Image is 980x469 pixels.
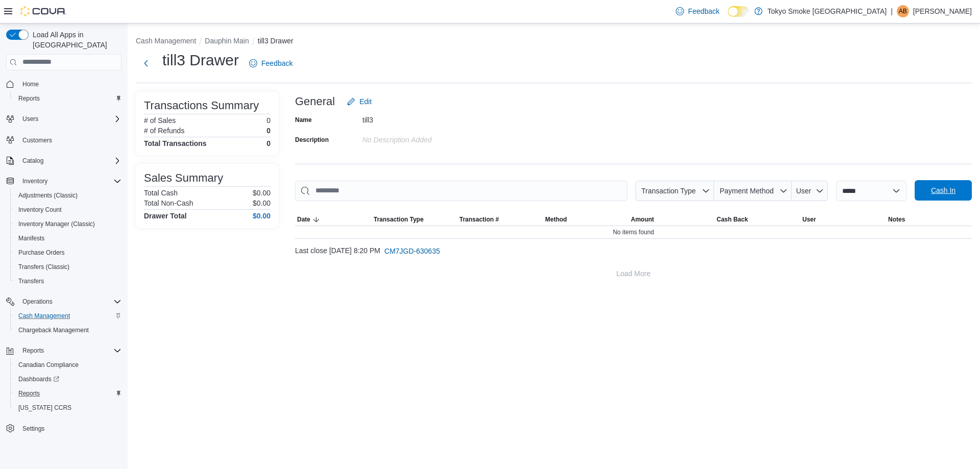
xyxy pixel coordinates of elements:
span: Inventory Manager (Classic) [14,218,121,230]
a: Canadian Compliance [14,359,83,371]
button: Reports [18,344,48,357]
span: Home [18,78,121,90]
nav: An example of EuiBreadcrumbs [136,36,972,48]
span: Catalog [18,155,121,167]
input: Dark Mode [728,6,749,17]
button: Inventory [2,174,126,188]
span: AB [899,5,907,17]
button: Users [2,112,126,126]
button: Payment Method [714,181,792,201]
p: $0.00 [253,189,271,197]
button: Catalog [2,154,126,168]
span: Cash Management [18,312,70,320]
a: Feedback [245,53,297,73]
button: Operations [18,295,57,308]
label: Description [295,136,329,144]
button: Edit [343,91,376,112]
a: Transfers [14,275,48,287]
button: Catalog [18,155,47,167]
span: Transfers (Classic) [18,263,69,271]
a: Cash Management [14,310,74,322]
span: Inventory [22,177,47,185]
span: Customers [18,133,121,146]
button: Adjustments (Classic) [10,188,126,203]
button: Transfers [10,274,126,288]
h6: Total Cash [144,189,178,197]
h6: # of Sales [144,116,176,125]
a: Manifests [14,232,48,244]
span: Transaction # [459,215,499,224]
span: Cash Management [14,310,121,322]
a: Home [18,78,43,90]
button: Inventory Manager (Classic) [10,217,126,231]
a: Adjustments (Classic) [14,189,82,202]
button: Load More [295,263,972,284]
span: Method [545,215,567,224]
span: Transfers (Classic) [14,261,121,273]
a: Customers [18,134,56,146]
button: Reports [2,343,126,358]
span: Notes [888,215,905,224]
button: Cash Back [715,213,800,226]
span: Manifests [14,232,121,244]
a: Reports [14,92,44,105]
span: [US_STATE] CCRS [18,404,71,412]
nav: Complex example [6,72,121,462]
span: Washington CCRS [14,402,121,414]
p: | [891,5,893,17]
p: [PERSON_NAME] [913,5,972,17]
button: Date [295,213,372,226]
span: User [802,215,816,224]
span: Load More [617,268,651,279]
span: Inventory Manager (Classic) [18,220,95,228]
span: No items found [613,228,654,236]
button: Cash Management [136,37,196,45]
button: Transaction Type [372,213,457,226]
span: CM7JGD-630635 [384,246,440,256]
div: Last close [DATE] 8:20 PM [295,241,972,261]
button: Inventory [18,175,52,187]
a: Reports [14,387,44,400]
a: Chargeback Management [14,324,93,336]
a: [US_STATE] CCRS [14,402,76,414]
h4: Total Transactions [144,139,207,147]
button: Dauphin Main [205,37,249,45]
span: Transfers [14,275,121,287]
div: till3 [362,112,499,124]
button: Inventory Count [10,203,126,217]
span: Adjustments (Classic) [14,189,121,202]
span: Inventory [18,175,121,187]
button: Reports [10,91,126,106]
button: User [792,181,828,201]
span: Transfers [18,277,44,285]
button: Cash In [915,180,972,201]
p: 0 [266,127,271,135]
span: Home [22,80,39,88]
h3: Sales Summary [144,172,223,184]
span: Feedback [261,58,292,68]
span: Chargeback Management [18,326,89,334]
button: Transaction # [457,213,543,226]
button: Transaction Type [635,181,714,201]
span: Reports [14,387,121,400]
span: Payment Method [720,187,774,195]
p: 0 [266,116,271,125]
span: Date [297,215,310,224]
span: Inventory Count [14,204,121,216]
label: Name [295,116,312,124]
div: Allison Beauchamp [897,5,909,17]
span: Customers [22,136,52,144]
div: No Description added [362,132,499,144]
h4: $0.00 [253,212,271,220]
p: Tokyo Smoke [GEOGRAPHIC_DATA] [768,5,887,17]
a: Transfers (Classic) [14,261,73,273]
h3: General [295,95,335,108]
img: Cova [20,6,66,16]
span: Users [18,113,121,125]
h4: Drawer Total [144,212,187,220]
span: Reports [18,389,40,398]
span: Edit [359,96,372,107]
a: Settings [18,423,48,435]
span: Cash Back [717,215,748,224]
